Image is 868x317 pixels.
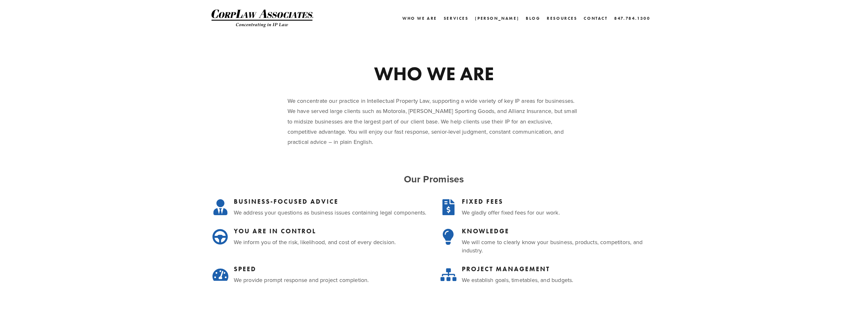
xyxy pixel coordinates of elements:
[462,276,657,284] p: We establish goals, timetables, and budgets.
[462,227,657,235] h3: KNOWLEDGE
[234,265,429,273] h3: SPEED
[462,265,657,273] h3: PROJECT MANAGEMENT
[234,227,429,235] h3: YOU ARE IN CONTROL
[234,238,429,246] p: We inform you of the risk, likelihood, and cost of every decision.
[288,96,581,147] p: We concentrate our practice in Intellectual Property Law, supporting a wide variety of key IP are...
[234,198,338,205] strong: BUSINESS-FOCUSED ADVICE
[234,208,429,216] p: We address your questions as business issues containing legal components.
[547,16,577,21] a: Resources
[475,14,519,23] a: [PERSON_NAME]
[212,10,313,27] img: CorpLaw IP Law Firm
[584,14,608,23] a: Contact
[462,208,657,216] p: We gladly offer fixed fees for our work.
[444,14,469,23] a: Services
[402,14,437,23] a: Who We Are
[462,238,657,254] p: We will come to clearly know your business, products, competitors, and industry.
[404,172,464,186] strong: Our Promises
[234,276,429,284] p: We provide prompt response and project completion.
[288,64,581,83] h1: WHO WE ARE
[614,14,650,23] a: 847.784.1300
[462,198,657,205] h3: FIXED FEES
[526,14,540,23] a: Blog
